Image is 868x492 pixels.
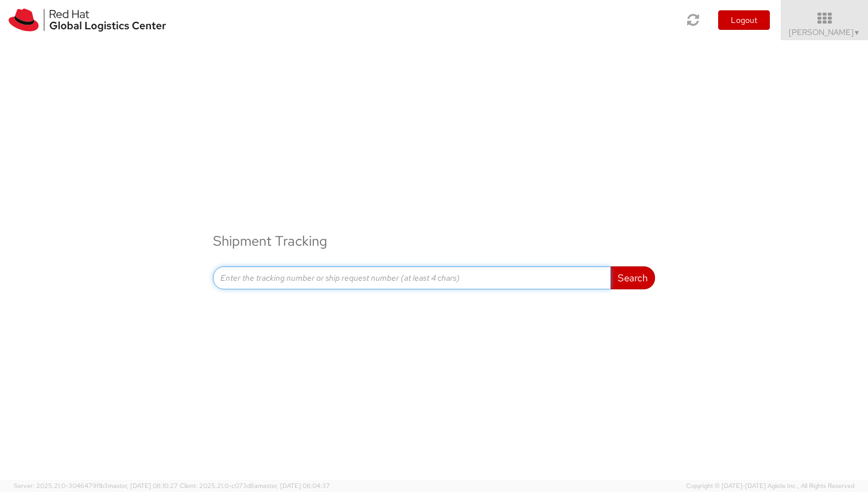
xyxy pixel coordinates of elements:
button: Logout [718,10,770,30]
img: rh-logistics-00dfa346123c4ec078e1.svg [9,9,166,32]
span: Server: 2025.21.0-3046479f1b3 [14,482,178,490]
span: Copyright © [DATE]-[DATE] Agistix Inc., All Rights Reserved [686,482,854,491]
span: master, [DATE] 08:04:37 [258,482,330,490]
span: [PERSON_NAME] [789,27,861,37]
span: ▼ [854,28,861,37]
h3: Shipment Tracking [213,216,655,266]
input: Enter the tracking number or ship request number (at least 4 chars) [213,266,611,289]
span: master, [DATE] 08:10:27 [108,482,178,490]
span: Client: 2025.21.0-c073d8a [180,482,330,490]
button: Search [610,266,655,289]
